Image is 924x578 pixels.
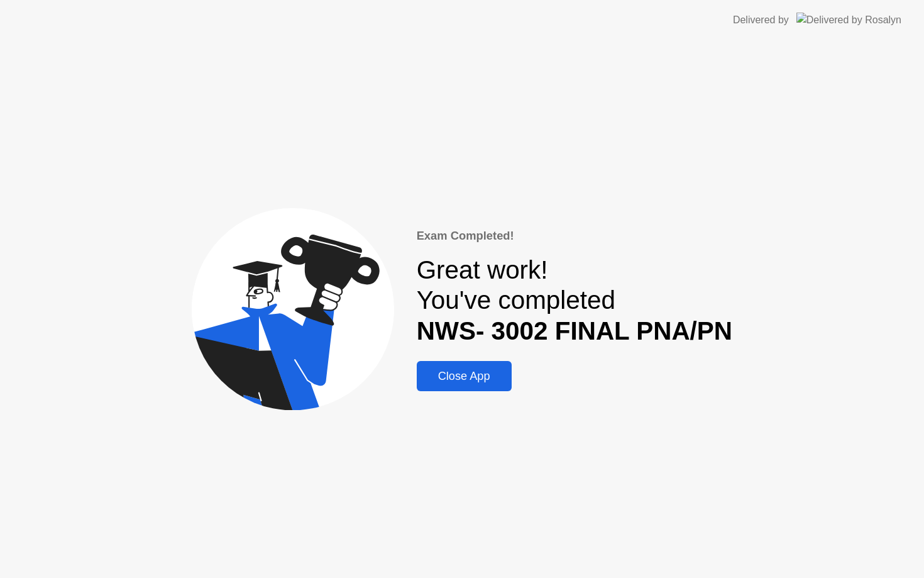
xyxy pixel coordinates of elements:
b: NWS- 3002 FINAL PNA/PN [417,316,732,345]
div: Exam Completed! [417,227,732,245]
img: Delivered by Rosalyn [796,13,901,27]
div: Close App [421,370,508,383]
div: Great work! You've completed [417,255,732,347]
div: Delivered by [733,13,789,28]
button: Close App [417,361,512,391]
